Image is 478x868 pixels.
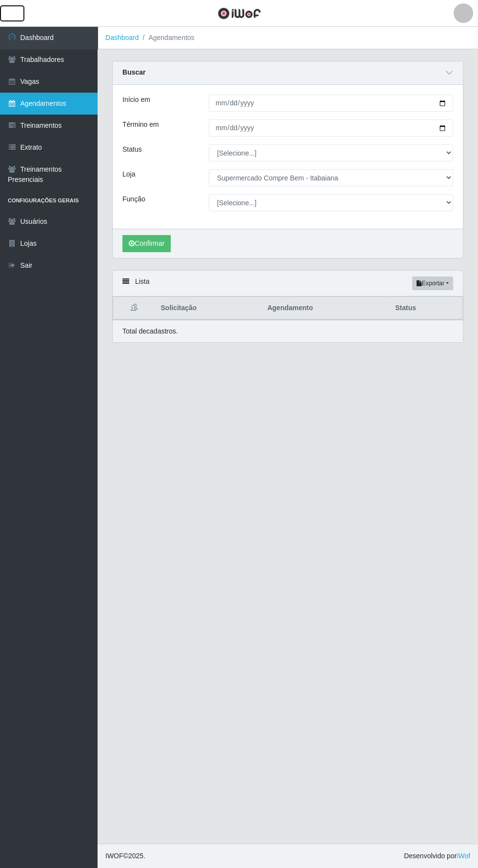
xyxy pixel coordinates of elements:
[113,271,463,296] div: Lista
[105,34,139,41] a: Dashboard
[105,852,123,860] span: IWOF
[209,119,453,137] input: 00/00/0000
[412,276,453,290] button: Exportar
[122,169,135,179] label: Loja
[209,95,453,112] input: 00/00/0000
[218,7,261,20] img: CoreUI Logo
[261,297,389,320] th: Agendamento
[457,852,470,860] a: iWof
[139,33,195,43] li: Agendamentos
[105,851,145,861] span: © 2025 .
[122,119,159,130] label: Término em
[122,144,142,155] label: Status
[122,68,145,76] strong: Buscar
[98,27,478,49] nav: breadcrumb
[122,326,178,336] p: Total de cadastros.
[122,235,171,252] button: Confirmar
[404,851,470,861] span: Desenvolvido por
[155,297,261,320] th: Solicitação
[389,297,462,320] th: Status
[122,95,150,105] label: Início em
[122,194,145,204] label: Função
